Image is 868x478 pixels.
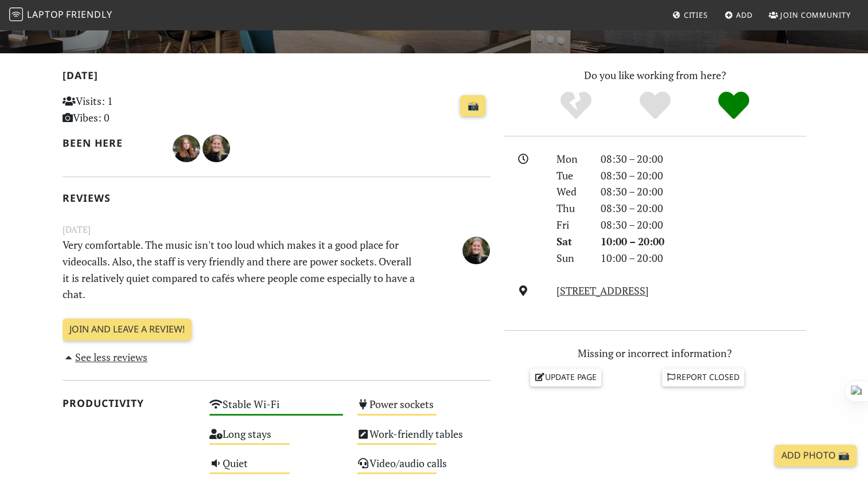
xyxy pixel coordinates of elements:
span: Hilde Bakken [173,140,203,154]
div: Power sockets [350,395,497,424]
div: Thu [550,200,593,217]
div: 10:00 – 20:00 [594,250,813,267]
div: No [536,90,616,122]
a: 📸 [460,95,485,117]
div: Definitely! [694,90,773,122]
img: 2358-mariken.jpg [203,135,230,162]
div: Wed [550,183,593,200]
h2: [DATE] [63,69,491,86]
h2: Productivity [63,397,196,409]
a: Report closed [662,369,745,386]
span: Mariken Balk [462,242,490,256]
p: Very comfortable. The music isn't too loud which makes it a good place for videocalls. Also, the ... [56,237,424,303]
img: 6862-hilde.jpg [173,135,200,162]
a: [STREET_ADDRESS] [556,284,649,297]
h2: Reviews [63,192,491,204]
a: Join Community [764,5,855,25]
div: Mon [550,151,593,167]
a: Add [720,5,757,25]
p: Missing or incorrect information? [504,345,806,362]
div: Tue [550,167,593,184]
div: 10:00 – 20:00 [594,233,813,250]
div: 08:30 – 20:00 [594,151,813,167]
span: Friendly [66,8,112,21]
a: Cities [668,5,713,25]
div: 08:30 – 20:00 [594,200,813,217]
span: Mariken Balk [203,140,230,154]
span: Add [736,10,753,20]
span: Cities [684,10,708,20]
img: 2358-mariken.jpg [462,237,490,264]
a: See less reviews [63,350,148,364]
div: Work-friendly tables [350,425,497,454]
div: 08:30 – 20:00 [594,167,813,184]
img: LaptopFriendly [9,7,23,21]
div: Yes [616,90,695,122]
div: 08:30 – 20:00 [594,183,813,200]
span: Laptop [27,8,64,21]
div: Sun [550,250,593,267]
div: Fri [550,217,593,233]
p: Visits: 1 Vibes: 0 [63,93,196,126]
a: Join and leave a review! [63,319,192,340]
p: Do you like working from here? [504,67,806,84]
div: Long stays [203,425,350,454]
div: Sat [550,233,593,250]
div: Stable Wi-Fi [203,395,350,424]
h1: Foxford [63,13,211,34]
h2: Been here [63,137,159,149]
small: [DATE] [56,222,497,237]
a: LaptopFriendly LaptopFriendly [9,5,112,25]
div: 08:30 – 20:00 [594,217,813,233]
span: Join Community [780,10,851,20]
a: Update page [530,369,601,386]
